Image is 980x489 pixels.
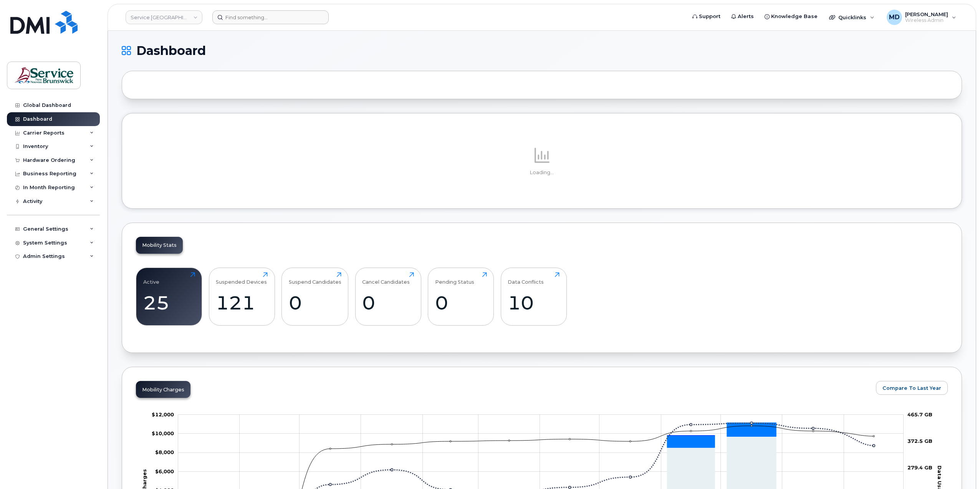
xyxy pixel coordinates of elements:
[155,449,174,455] g: $0
[136,169,948,176] p: Loading...
[155,468,174,474] tspan: $6,000
[155,449,174,455] tspan: $8,000
[289,291,341,314] div: 0
[907,437,932,444] tspan: 372.5 GB
[289,272,341,285] div: Suspend Candidates
[152,411,174,417] g: $0
[289,272,341,321] a: Suspend Candidates0
[435,291,487,314] div: 0
[435,272,487,321] a: Pending Status0
[876,381,948,395] button: Compare To Last Year
[136,45,206,57] span: Dashboard
[155,468,174,474] g: $0
[508,272,560,321] a: Data Conflicts10
[508,272,544,285] div: Data Conflicts
[882,384,941,392] span: Compare To Last Year
[362,272,414,321] a: Cancel Candidates0
[152,430,174,436] g: $0
[362,291,414,314] div: 0
[907,411,932,417] tspan: 465.7 GB
[152,411,174,417] tspan: $12,000
[143,272,159,285] div: Active
[216,272,268,321] a: Suspended Devices121
[216,272,267,285] div: Suspended Devices
[907,464,932,470] tspan: 279.4 GB
[143,272,195,321] a: Active25
[362,272,410,285] div: Cancel Candidates
[508,291,560,314] div: 10
[216,291,268,314] div: 121
[143,291,195,314] div: 25
[152,430,174,436] tspan: $10,000
[435,272,474,285] div: Pending Status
